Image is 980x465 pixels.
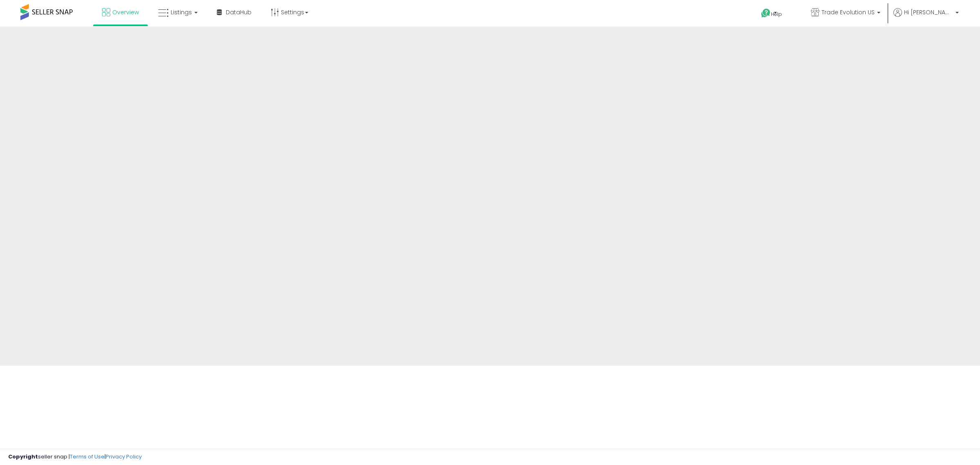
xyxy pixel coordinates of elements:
a: Hi [PERSON_NAME] [893,8,959,27]
span: DataHub [226,8,252,16]
span: Trade Evolution US [822,8,875,16]
span: Hi [PERSON_NAME] [904,8,953,16]
span: Listings [171,8,192,16]
span: Help [771,11,782,18]
span: Overview [112,8,139,16]
i: Get Help [761,8,771,18]
a: Help [755,2,798,27]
